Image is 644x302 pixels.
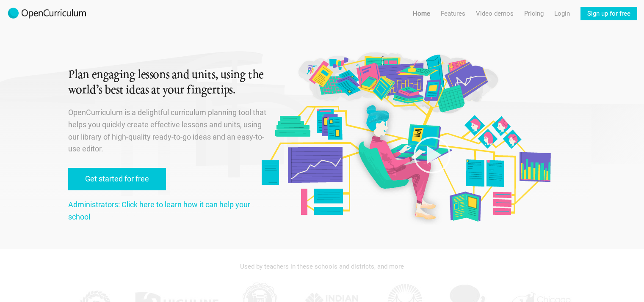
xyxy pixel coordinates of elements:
a: Sign up for free [580,7,637,20]
a: Login [554,7,570,20]
img: 2017-logo-m.png [7,7,87,20]
a: Home [413,7,430,20]
a: Pricing [524,7,544,20]
a: Administrators: Click here to learn how it can help your school [68,200,250,221]
a: Get started for free [68,168,166,190]
div: Used by teachers in these schools and districts, and more [68,257,576,276]
p: OpenCurriculum is a delightful curriculum planning tool that helps you quickly create effective l... [68,107,268,155]
a: Video demos [476,7,514,20]
h1: Plan engaging lessons and units, using the world’s best ideas at your fingertips. [68,68,268,98]
img: Original illustration by Malisa Suchanya, Oakland, CA (malisasuchanya.com) [258,51,553,225]
a: Features [441,7,465,20]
